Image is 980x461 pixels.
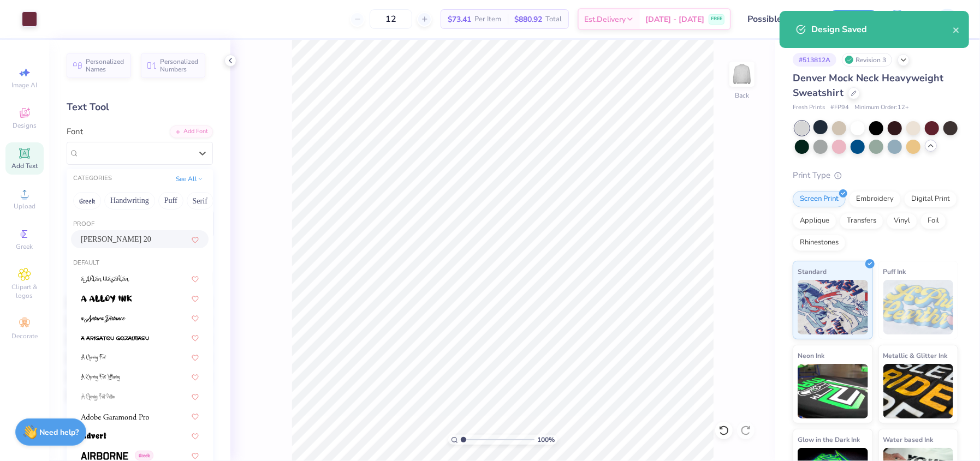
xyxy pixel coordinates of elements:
img: Airborne [81,452,128,460]
div: CATEGORIES [73,174,112,183]
span: Personalized Numbers [160,58,199,73]
div: Design Saved [811,23,953,36]
div: Foil [920,213,946,229]
span: Minimum Order: 12 + [854,103,909,112]
span: # FP94 [830,103,849,112]
img: A Charming Font Leftleaning [81,374,120,381]
span: Decorate [11,332,38,340]
div: Add Font [170,125,213,138]
span: Image AI [12,81,38,89]
img: A Charming Font Outline [81,393,115,401]
div: Vinyl [887,213,917,229]
div: Applique [793,213,836,229]
label: Font [67,125,83,138]
button: Puff [158,192,183,209]
img: Neon Ink [798,364,868,418]
span: Personalized Names [86,58,124,73]
img: a Arigatou Gozaimasu [81,334,149,342]
span: Total [545,14,562,25]
span: [DATE] - [DATE] [645,14,704,25]
img: Advert [81,433,106,440]
button: Serif [187,192,213,209]
div: Embroidery [849,191,901,207]
img: A Charming Font [81,354,106,362]
img: a Ahlan Wasahlan [81,276,129,283]
button: close [953,23,960,36]
span: $73.41 [448,14,471,25]
span: Clipart & logos [5,283,44,300]
img: a Antara Distance [81,315,126,322]
img: a Alloy Ink [81,295,132,303]
div: Text Tool [67,100,213,115]
div: # 513812A [793,53,836,67]
img: Back [731,63,753,85]
span: FREE [711,15,722,23]
span: Designs [13,121,37,130]
button: Handwriting [104,192,155,209]
span: Water based Ink [883,434,934,445]
span: [PERSON_NAME] 20 [81,234,151,245]
span: Metallic & Glitter Ink [883,350,948,361]
span: $880.92 [514,14,542,25]
span: Neon Ink [798,350,824,361]
div: Transfers [840,213,883,229]
span: Add Text [11,161,38,170]
span: Puff Ink [883,266,906,277]
img: Adobe Garamond Pro [81,413,149,421]
button: Greek [73,192,101,209]
div: Print Type [793,169,958,182]
input: Untitled Design [739,8,819,30]
img: Standard [798,280,868,334]
span: Est. Delivery [584,14,626,25]
div: Proof [67,220,213,229]
div: Rhinestones [793,235,846,251]
div: Back [735,91,749,100]
button: See All [173,173,206,184]
span: Upload [14,202,35,211]
strong: Need help? [40,427,79,438]
span: Fresh Prints [793,103,825,112]
img: Puff Ink [883,280,954,334]
span: Per Item [474,14,501,25]
span: Denver Mock Neck Heavyweight Sweatshirt [793,71,943,99]
div: Revision 3 [842,53,892,67]
div: Screen Print [793,191,846,207]
span: Greek [16,242,33,251]
div: Default [67,259,213,268]
span: Glow in the Dark Ink [798,434,860,445]
div: Digital Print [904,191,957,207]
input: – – [370,9,412,29]
span: Greek [135,451,153,460]
img: Metallic & Glitter Ink [883,364,954,418]
span: Standard [798,266,827,277]
span: 100 % [537,435,555,445]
